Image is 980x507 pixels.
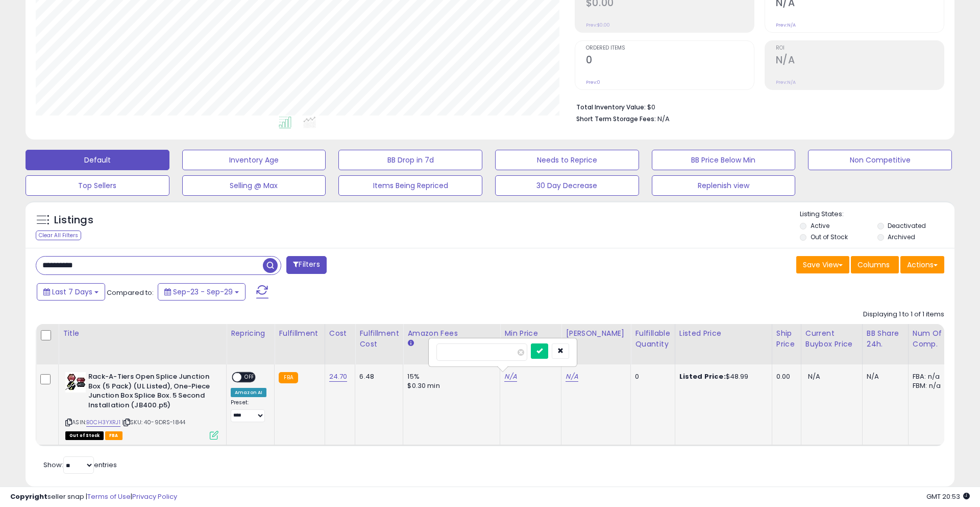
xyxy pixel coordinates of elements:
span: Columns [857,260,890,270]
button: Actions [900,256,944,273]
div: FBM: n/a [913,381,946,390]
span: All listings that are currently out of stock and unavailable for purchase on Amazon [65,431,104,440]
span: | SKU: 40-9DRS-1844 [122,418,185,426]
small: FBA [279,372,298,383]
label: Out of Stock [811,233,848,241]
a: Terms of Use [87,492,131,501]
img: 41SE7UurkwL._SL40_.jpg [65,372,86,393]
div: [PERSON_NAME] [566,328,626,339]
div: seller snap | | [10,492,177,502]
button: BB Price Below Min [652,150,796,170]
span: Ordered Items [586,45,754,51]
button: Columns [851,256,899,273]
div: Fulfillment Cost [359,328,399,350]
small: Prev: N/A [776,22,796,28]
b: Listed Price: [679,372,726,381]
b: Short Term Storage Fees: [576,114,656,123]
label: Active [811,221,829,230]
div: BB Share 24h. [867,328,904,350]
button: Sep-23 - Sep-29 [158,283,246,301]
small: Prev: $0.00 [586,22,610,28]
span: ROI [776,45,944,51]
span: Compared to: [107,288,154,297]
small: Prev: 0 [586,79,600,85]
a: 24.70 [329,372,348,382]
label: Archived [888,233,915,241]
div: Fulfillable Quantity [635,328,670,350]
div: FBA: n/a [913,372,946,381]
small: Amazon Fees. [407,339,413,348]
strong: Copyright [10,492,47,501]
h2: 0 [586,54,754,68]
div: Listed Price [679,328,768,339]
h5: Listings [54,213,93,227]
button: Needs to Reprice [495,150,639,170]
span: N/A [657,114,670,124]
li: $0 [576,100,937,112]
div: $0.30 min [407,381,492,390]
div: 6.48 [359,372,395,381]
a: N/A [566,372,578,382]
label: Deactivated [888,221,926,230]
button: BB Drop in 7d [338,150,482,170]
div: N/A [867,372,900,381]
div: Cost [329,328,351,339]
a: N/A [504,372,517,382]
b: Rack-A-Tiers Open Splice Junction Box (5 Pack) (UL Listed), One-Piece Junction Box Splice Box. 5 ... [88,372,212,412]
button: Non Competitive [808,150,952,170]
div: Num of Comp. [913,328,950,350]
button: Top Sellers [26,175,169,196]
a: B0CH3YXRJ1 [86,418,120,427]
div: Repricing [231,328,270,339]
div: Min Price [504,328,557,339]
button: Replenish view [652,175,796,196]
div: 0 [635,372,667,381]
button: Last 7 Days [37,283,105,301]
div: 15% [407,372,492,381]
div: Title [63,328,222,339]
small: Prev: N/A [776,79,796,85]
span: OFF [241,373,258,382]
div: $48.99 [679,372,764,381]
button: Selling @ Max [182,175,326,196]
button: Filters [286,256,326,274]
button: 30 Day Decrease [495,175,639,196]
div: ASIN: [65,372,218,439]
div: 0.00 [776,372,793,381]
button: Inventory Age [182,150,326,170]
span: Last 7 Days [52,287,92,297]
div: Current Buybox Price [805,328,858,350]
button: Save View [796,256,849,273]
div: Ship Price [776,328,797,350]
button: Items Being Repriced [338,175,482,196]
div: Preset: [231,399,266,422]
div: Displaying 1 to 1 of 1 items [863,310,944,319]
div: Clear All Filters [36,231,81,240]
a: Privacy Policy [132,492,177,501]
div: Amazon Fees [407,328,496,339]
span: FBA [105,431,122,440]
b: Total Inventory Value: [576,103,646,111]
p: Listing States: [800,210,954,219]
div: Amazon AI [231,388,266,397]
span: Show: entries [43,460,117,470]
span: N/A [808,372,820,381]
div: Fulfillment [279,328,320,339]
button: Default [26,150,169,170]
h2: N/A [776,54,944,68]
span: Sep-23 - Sep-29 [173,287,233,297]
span: 2025-10-7 20:53 GMT [926,492,970,501]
